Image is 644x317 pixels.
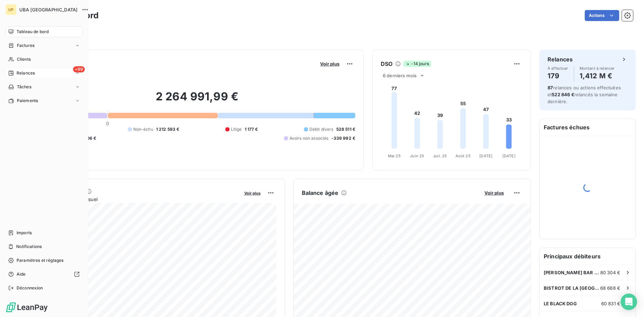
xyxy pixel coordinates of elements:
[601,301,620,306] span: 60 831 €
[621,294,637,310] div: Open Intercom Messenger
[245,126,258,132] span: 1 177 €
[540,119,635,136] h6: Factures échues
[17,70,35,76] span: Relances
[544,270,600,275] span: [PERSON_NAME] BAR - CLE
[331,135,356,141] span: -339 992 €
[484,190,504,196] span: Voir plus
[17,271,26,277] span: Aide
[17,42,34,49] span: Factures
[383,73,417,78] span: 6 derniers mois
[17,230,32,236] span: Imports
[548,85,553,90] span: 87
[544,285,600,291] span: BISTROT DE LA [GEOGRAPHIC_DATA]
[544,301,577,306] span: LE BLACK DOG
[320,61,339,67] span: Voir plus
[6,302,48,313] img: Logo LeanPay
[600,270,620,275] span: 80 304 €
[410,153,424,158] tspan: Juin 25
[479,153,492,158] tspan: [DATE]
[548,85,621,104] span: relances ou actions effectuées et relancés la semaine dernière.
[39,196,239,203] span: Chiffre d'affaires mensuel
[585,10,619,21] button: Actions
[552,92,574,97] span: 522 846 €
[133,126,153,132] span: Non-échu
[580,70,615,81] h4: 1,412 M €
[381,60,392,68] h6: DSO
[242,190,263,196] button: Voir plus
[482,190,506,196] button: Voir plus
[289,135,329,141] span: Avoirs non associés
[73,66,85,72] span: +99
[302,189,339,197] h6: Balance âgée
[600,285,620,291] span: 68 668 €
[502,153,515,158] tspan: [DATE]
[318,61,341,67] button: Voir plus
[6,269,82,280] a: Aide
[17,29,49,35] span: Tableau de bord
[17,257,63,264] span: Paramètres et réglages
[156,126,180,132] span: 1 212 593 €
[17,285,43,291] span: Déconnexion
[6,4,17,15] div: UP
[16,244,42,250] span: Notifications
[388,153,401,158] tspan: Mai 25
[580,66,615,70] span: Montant à relancer
[231,126,242,132] span: Litige
[106,121,109,126] span: 0
[17,84,31,90] span: Tâches
[548,66,568,70] span: À effectuer
[17,98,38,104] span: Paiements
[456,153,471,158] tspan: Août 25
[17,56,31,62] span: Clients
[19,7,78,12] span: UBA [GEOGRAPHIC_DATA]
[548,55,573,63] h6: Relances
[548,70,568,81] h4: 179
[336,126,355,132] span: 528 511 €
[244,191,260,196] span: Voir plus
[433,153,447,158] tspan: Juil. 25
[403,61,431,67] span: -14 jours
[39,90,355,110] h2: 2 264 991,99 €
[309,126,334,132] span: Débit divers
[540,248,635,265] h6: Principaux débiteurs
